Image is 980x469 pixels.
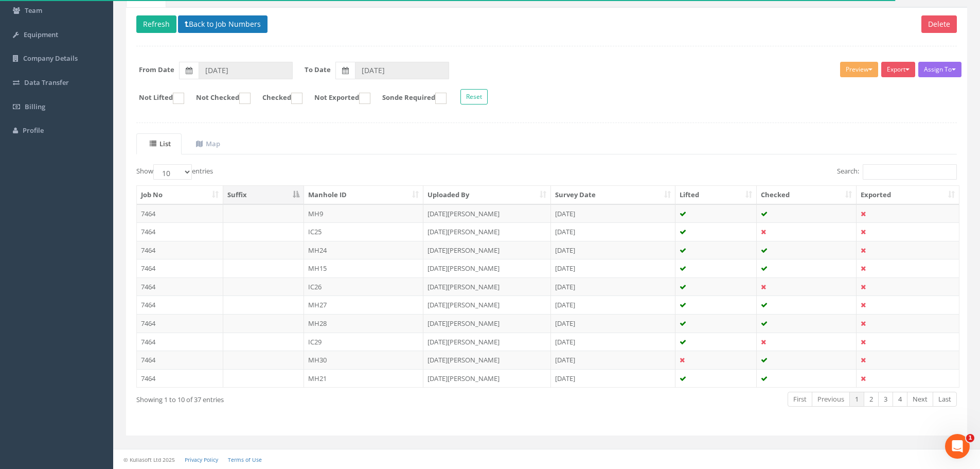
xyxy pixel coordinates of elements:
[551,259,675,277] td: [DATE]
[423,259,551,277] td: [DATE][PERSON_NAME]
[137,241,223,259] td: 7464
[136,133,182,154] a: List
[137,186,223,204] th: Job No: activate to sort column ascending
[423,351,551,369] td: [DATE][PERSON_NAME]
[423,204,551,223] td: [DATE][PERSON_NAME]
[137,204,223,223] td: 7464
[423,333,551,351] td: [DATE][PERSON_NAME]
[137,222,223,241] td: 7464
[129,93,184,104] label: Not Lifted
[137,277,223,296] td: 7464
[551,204,675,223] td: [DATE]
[675,186,757,204] th: Lifted: activate to sort column ascending
[893,392,907,407] a: 4
[137,259,223,277] td: 7464
[423,186,551,204] th: Uploaded By: activate to sort column ascending
[25,6,42,15] span: Team
[304,186,424,204] th: Manhole ID: activate to sort column ascending
[137,369,223,388] td: 7464
[945,434,970,459] iframe: Intercom live chat
[423,277,551,296] td: [DATE][PERSON_NAME]
[183,133,231,154] a: Map
[304,351,424,369] td: MH30
[304,93,370,104] label: Not Exported
[304,296,424,314] td: MH27
[123,456,175,463] small: © Kullasoft Ltd 2025
[551,333,675,351] td: [DATE]
[137,351,223,369] td: 7464
[840,62,878,77] button: Preview
[137,296,223,314] td: 7464
[551,186,675,204] th: Survey Date: activate to sort column ascending
[23,54,78,63] span: Company Details
[304,259,424,277] td: MH15
[185,456,218,463] a: Privacy Policy
[551,351,675,369] td: [DATE]
[304,333,424,351] td: IC29
[460,89,488,105] button: Reset
[372,93,447,104] label: Sonde Required
[907,392,933,407] a: Next
[136,391,469,405] div: Showing 1 to 10 of 37 entries
[788,392,812,407] a: First
[551,296,675,314] td: [DATE]
[137,314,223,333] td: 7464
[23,126,44,135] span: Profile
[304,241,424,259] td: MH24
[196,139,220,148] uib-tab-heading: Map
[150,139,171,148] uib-tab-heading: List
[881,62,915,77] button: Export
[423,314,551,333] td: [DATE][PERSON_NAME]
[24,30,58,39] span: Equipment
[863,164,957,180] input: Search:
[153,164,192,180] select: Showentries
[24,78,69,87] span: Data Transfer
[933,392,957,407] a: Last
[849,392,864,407] a: 1
[228,456,262,463] a: Terms of Use
[137,333,223,351] td: 7464
[423,241,551,259] td: [DATE][PERSON_NAME]
[305,65,331,75] label: To Date
[304,204,424,223] td: MH9
[139,65,174,75] label: From Date
[136,15,176,33] button: Refresh
[136,164,213,180] label: Show entries
[757,186,857,204] th: Checked: activate to sort column ascending
[551,241,675,259] td: [DATE]
[199,62,293,79] input: From Date
[878,392,893,407] a: 3
[812,392,850,407] a: Previous
[423,296,551,314] td: [DATE][PERSON_NAME]
[304,277,424,296] td: IC26
[966,434,974,442] span: 1
[423,369,551,388] td: [DATE][PERSON_NAME]
[304,369,424,388] td: MH21
[355,62,449,79] input: To Date
[423,222,551,241] td: [DATE][PERSON_NAME]
[186,93,251,104] label: Not Checked
[551,222,675,241] td: [DATE]
[223,186,304,204] th: Suffix: activate to sort column descending
[921,15,957,33] button: Delete
[918,62,961,77] button: Assign To
[551,369,675,388] td: [DATE]
[304,314,424,333] td: MH28
[25,102,45,111] span: Billing
[864,392,879,407] a: 2
[551,314,675,333] td: [DATE]
[178,15,268,33] button: Back to Job Numbers
[551,277,675,296] td: [DATE]
[857,186,959,204] th: Exported: activate to sort column ascending
[304,222,424,241] td: IC25
[837,164,957,180] label: Search:
[252,93,302,104] label: Checked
